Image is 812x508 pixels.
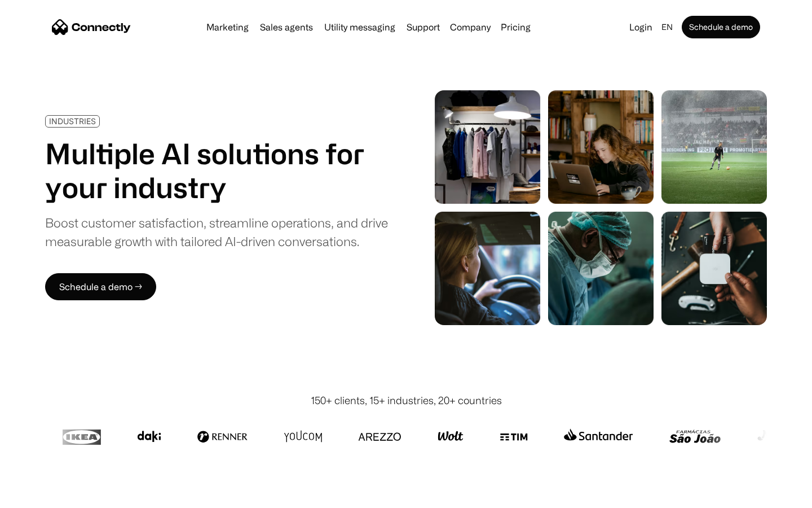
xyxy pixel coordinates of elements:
div: Company [450,19,491,35]
a: Schedule a demo [682,16,760,38]
div: Boost customer satisfaction, streamline operations, and drive measurable growth with tailored AI-... [45,213,388,251]
a: Support [402,23,444,32]
a: Marketing [202,23,253,32]
div: 150+ clients, 15+ industries, 20+ countries [311,393,502,408]
div: en [661,19,673,35]
div: Company [447,19,494,35]
aside: Language selected: English [11,487,68,504]
h1: Multiple AI solutions for your industry [45,137,388,204]
a: Login [625,19,657,35]
a: Sales agents [255,23,317,32]
a: home [52,19,131,36]
a: Schedule a demo → [45,273,156,300]
div: en [657,19,679,35]
a: Utility messaging [320,23,400,32]
ul: Language list [23,488,68,504]
div: INDUSTRIES [49,117,96,125]
a: Pricing [496,23,535,32]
